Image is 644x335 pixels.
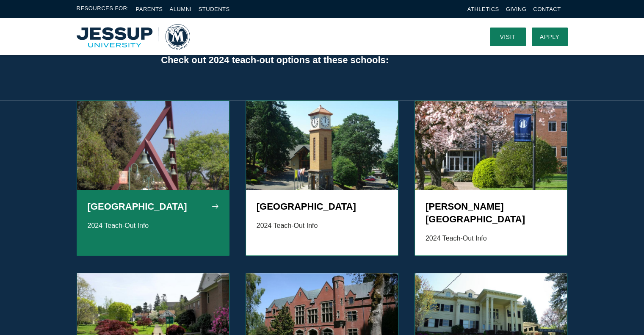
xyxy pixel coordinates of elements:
p: 2024 Teach-Out Info [88,220,219,232]
a: By M.O. Stevens - Own work, CC BY-SA 3.0, https://commons.wikimedia.org/w/index.php?curid=7469256... [246,100,399,256]
a: Giving [506,6,527,12]
p: 2024 Teach-Out Info [426,233,557,245]
a: Parents [136,6,163,12]
a: Students [199,6,230,12]
a: Home [77,24,190,50]
a: Visit [490,28,526,46]
span: Resources For: [77,4,129,14]
h5: Check out 2024 teach-out options at these schools: [161,54,483,66]
a: Athletics [467,6,499,12]
a: IM000125.JPG [GEOGRAPHIC_DATA] 2024 Teach-Out Info [77,100,230,256]
a: Cherry_blossoms_George_Fox [PERSON_NAME][GEOGRAPHIC_DATA] 2024 Teach-Out Info [415,100,568,256]
h5: [PERSON_NAME][GEOGRAPHIC_DATA] [426,200,557,226]
img: Multnomah University Logo [77,24,190,50]
a: Apply [532,28,568,46]
img: By M.O. Stevens - Own work, CC BY-SA 3.0, https://commons.wikimedia.org/w/index.php?curid=7469256 [246,101,398,190]
a: Contact [533,6,561,12]
h5: [GEOGRAPHIC_DATA] [88,200,219,213]
h5: [GEOGRAPHIC_DATA] [257,200,388,213]
a: Alumni [169,6,191,12]
p: 2024 Teach-Out Info [257,220,388,232]
img: Cherry_blossoms_George_Fox [415,101,567,190]
img: IM000125.JPG [77,101,229,190]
